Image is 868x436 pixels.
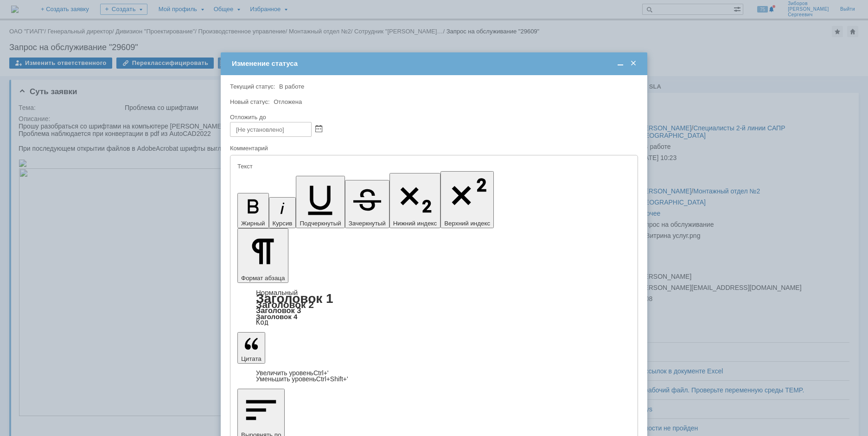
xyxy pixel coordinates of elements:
button: Верхний индекс [440,171,494,228]
span: Нижний индекс [393,220,437,227]
span: Жирный [241,220,265,227]
button: Курсив [269,197,296,228]
button: Цитата [237,332,265,364]
button: Формат абзаца [237,228,288,283]
button: Жирный [237,193,269,228]
div: Текст [237,163,629,169]
a: Заголовок 1 [256,291,333,306]
span: Верхний индекс [444,220,490,227]
button: Нижний индекс [389,173,441,228]
a: Заголовок 2 [256,299,314,310]
a: Decrease [256,375,348,383]
a: Increase [256,369,329,377]
span: Подчеркнутый [300,220,341,227]
span: Свернуть (Ctrl + M) [616,59,625,68]
div: Отложить до [230,114,636,120]
a: Заголовок 4 [256,313,297,321]
button: Зачеркнутый [345,180,389,228]
div: Изменение статуса [232,59,638,68]
a: Нормальный [256,289,298,296]
span: Ctrl+' [313,369,329,377]
span: Курсив [273,220,293,227]
div: Формат абзаца [237,289,631,326]
a: Заголовок 3 [256,306,301,314]
input: [Не установлено] [230,122,312,137]
label: Новый статус: [230,98,270,105]
span: Зачеркнутый [349,220,386,227]
button: Подчеркнутый [296,176,345,228]
a: Код [256,318,268,327]
span: В работе [279,83,304,90]
span: Формат абзаца [241,275,285,282]
div: Комментарий [230,144,636,153]
span: Ctrl+Shift+' [316,375,348,383]
span: Закрыть [629,59,638,68]
label: Текущий статус: [230,83,275,90]
span: Цитата [241,355,262,362]
span: Отложена [274,98,302,105]
div: Цитата [237,370,631,382]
